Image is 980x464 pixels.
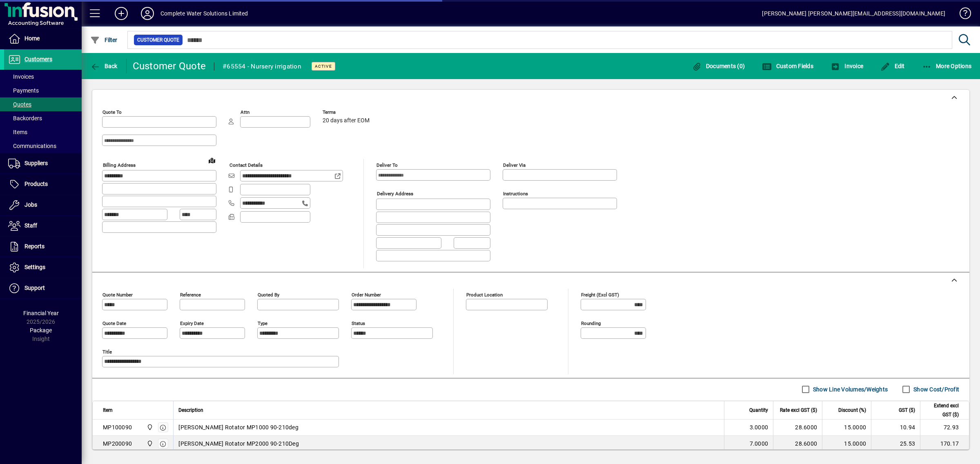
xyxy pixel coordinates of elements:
[8,143,56,149] span: Communications
[780,406,817,415] span: Rate excl GST ($)
[88,33,120,47] button: Filter
[258,292,279,297] mat-label: Quoted by
[811,385,888,393] label: Show Line Volumes/Weights
[24,160,48,166] span: Suppliers
[749,406,768,415] span: Quantity
[90,37,118,43] span: Filter
[223,60,301,73] div: #65554 - Nursery irrigation
[24,56,52,62] span: Customers
[178,406,203,415] span: Description
[82,59,127,73] app-page-header-button: Back
[503,191,528,197] mat-label: Instructions
[762,63,813,69] span: Custom Fields
[180,320,204,326] mat-label: Expiry date
[4,139,82,153] a: Communications
[102,349,112,354] mat-label: Title
[4,97,82,111] a: Quotes
[4,278,82,298] a: Support
[24,35,40,42] span: Home
[315,64,332,69] span: Active
[8,73,34,80] span: Invoices
[178,440,299,448] span: [PERSON_NAME] Rotator MP2000 90-210Deg
[102,320,126,326] mat-label: Quote date
[829,59,865,73] button: Invoice
[102,109,122,115] mat-label: Quote To
[352,320,365,326] mat-label: Status
[24,285,45,291] span: Support
[871,420,920,436] td: 10.94
[24,264,45,270] span: Settings
[822,420,871,436] td: 15.0000
[831,63,863,69] span: Invoice
[899,406,915,415] span: GST ($)
[922,63,972,69] span: More Options
[4,84,82,97] a: Payments
[103,406,113,415] span: Item
[103,423,132,431] div: MP100090
[4,70,82,84] a: Invoices
[108,6,134,21] button: Add
[8,115,42,122] span: Backorders
[4,236,82,257] a: Reports
[750,423,768,431] span: 3.0000
[878,59,907,73] button: Edit
[912,385,959,393] label: Show Cost/Profit
[838,406,866,415] span: Discount (%)
[822,436,871,452] td: 15.0000
[925,401,959,419] span: Extend excl GST ($)
[23,310,59,316] span: Financial Year
[760,59,815,73] button: Custom Fields
[133,60,206,73] div: Customer Quote
[4,195,82,215] a: Jobs
[205,154,218,167] a: View on map
[778,423,817,431] div: 28.6000
[258,320,267,326] mat-label: Type
[24,222,37,229] span: Staff
[750,440,768,448] span: 7.0000
[778,440,817,448] div: 28.6000
[503,162,526,168] mat-label: Deliver via
[24,181,48,187] span: Products
[376,162,398,168] mat-label: Deliver To
[137,36,179,44] span: Customer Quote
[4,29,82,49] a: Home
[4,216,82,236] a: Staff
[953,2,970,28] a: Knowledge Base
[145,439,154,448] span: Motueka
[692,63,745,69] span: Documents (0)
[8,129,27,135] span: Items
[24,201,37,208] span: Jobs
[178,423,298,431] span: [PERSON_NAME] Rotator MP1000 90-210deg
[920,436,969,452] td: 170.17
[8,87,39,94] span: Payments
[145,423,154,432] span: Motueka
[8,101,31,108] span: Quotes
[466,292,503,297] mat-label: Product location
[920,420,969,436] td: 72.93
[30,327,52,334] span: Package
[762,7,945,20] div: [PERSON_NAME] [PERSON_NAME][EMAIL_ADDRESS][DOMAIN_NAME]
[920,59,974,73] button: More Options
[4,111,82,125] a: Backorders
[102,292,133,297] mat-label: Quote number
[134,6,160,21] button: Profile
[4,257,82,278] a: Settings
[581,292,619,297] mat-label: Freight (excl GST)
[581,320,601,326] mat-label: Rounding
[90,63,118,69] span: Back
[323,117,370,124] span: 20 days after EOM
[323,110,372,115] span: Terms
[24,243,45,250] span: Reports
[241,109,249,115] mat-label: Attn
[103,440,132,448] div: MP200090
[871,436,920,452] td: 25.53
[352,292,381,297] mat-label: Order number
[4,174,82,194] a: Products
[160,7,248,20] div: Complete Water Solutions Limited
[88,59,120,73] button: Back
[690,59,747,73] button: Documents (0)
[4,125,82,139] a: Items
[880,63,905,69] span: Edit
[180,292,201,297] mat-label: Reference
[4,153,82,174] a: Suppliers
